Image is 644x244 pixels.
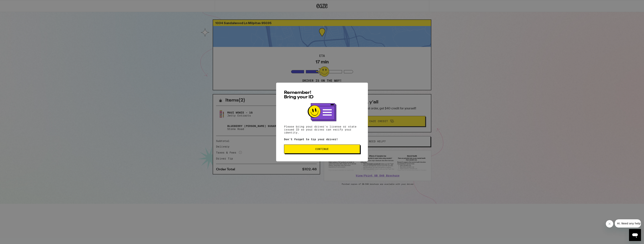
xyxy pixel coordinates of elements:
[284,90,314,99] span: Remember! Bring your ID
[615,219,641,228] iframe: Message from company
[606,220,613,228] iframe: Close message
[284,138,360,141] p: Don't forget to tip your driver!
[2,3,27,6] span: Hi. Need any help?
[284,125,360,134] p: Please bring your driver's license or state issued ID so your driver can verify your identity.
[284,145,360,154] button: Continue
[315,148,329,150] span: Continue
[629,229,641,241] iframe: Button to launch messaging window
